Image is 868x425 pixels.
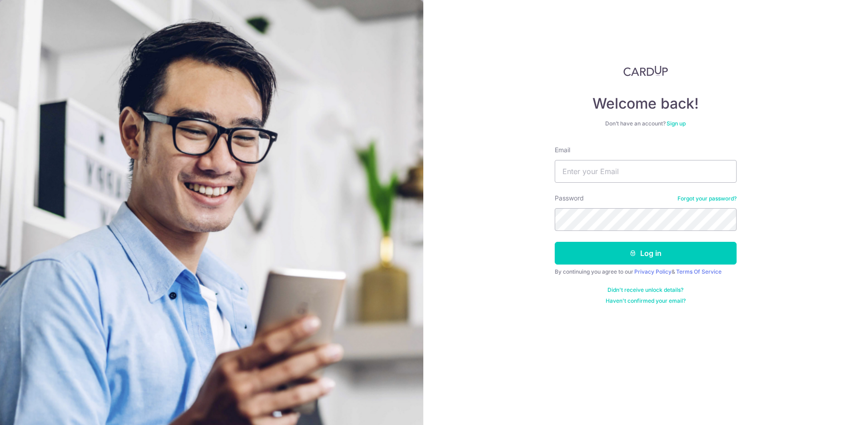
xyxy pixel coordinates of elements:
input: Enter your Email [555,160,737,183]
h4: Welcome back! [555,95,737,113]
a: Sign up [667,120,686,127]
a: Didn't receive unlock details? [607,286,683,294]
div: By continuing you agree to our & [555,268,737,275]
a: Privacy Policy [634,268,672,275]
label: Password [555,194,584,203]
a: Forgot your password? [677,195,737,202]
div: Don’t have an account? [555,120,737,127]
a: Terms Of Service [676,268,722,275]
label: Email [555,145,570,155]
img: CardUp Logo [623,65,668,76]
button: Log in [555,242,737,265]
a: Haven't confirmed your email? [606,297,686,305]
